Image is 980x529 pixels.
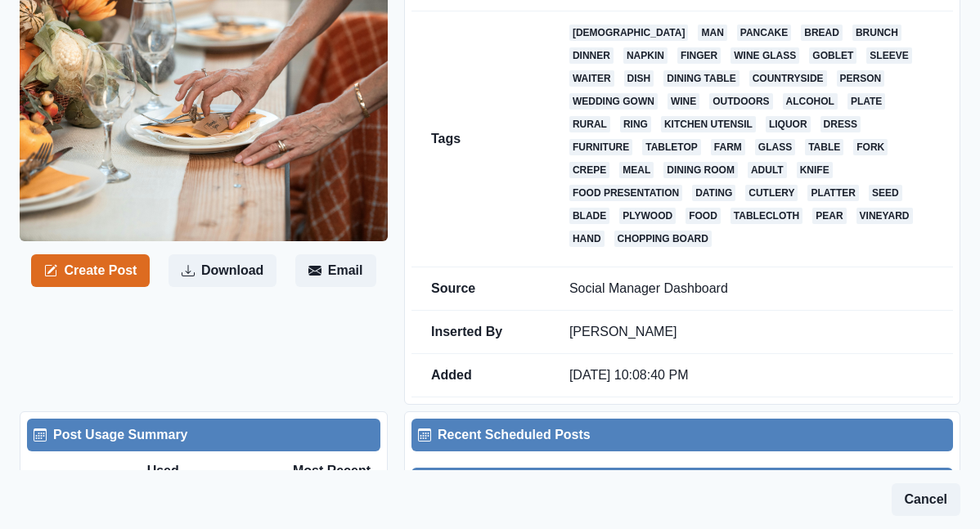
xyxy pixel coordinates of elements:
[737,25,791,41] a: pancake
[31,254,150,287] button: Create Post
[748,162,787,178] a: adult
[856,208,913,224] a: vineyard
[801,25,843,41] a: bread
[569,116,610,132] a: rural
[698,25,726,41] a: man
[797,162,833,178] a: knife
[663,162,738,178] a: dining room
[614,231,712,247] a: chopping board
[569,25,689,41] a: [DEMOGRAPHIC_DATA]
[418,425,946,445] div: Recent Scheduled Posts
[866,47,911,64] a: sleeve
[677,47,721,64] a: finger
[812,208,846,224] a: pear
[663,70,739,87] a: dining table
[411,468,953,497] button: [DATE][DATE]
[624,70,654,87] a: dish
[847,93,885,110] a: plate
[783,93,838,110] a: alcohol
[569,139,632,155] a: furniture
[569,93,658,110] a: wedding gown
[809,47,856,64] a: goblet
[569,162,609,178] a: crepe
[755,139,795,155] a: glass
[623,47,668,64] a: napkin
[569,280,933,297] p: Social Manager Dashboard
[569,47,614,64] a: dinner
[853,139,888,155] a: fork
[169,254,276,287] button: Download
[668,93,699,110] a: wine
[34,425,374,445] div: Post Usage Summary
[766,116,811,132] a: liquor
[805,139,843,155] a: table
[619,208,676,224] a: plywood
[569,70,614,87] a: waiter
[869,185,902,201] a: seed
[295,254,376,287] button: Email
[411,11,550,267] td: Tags
[411,311,550,354] td: Inserted By
[620,116,651,132] a: ring
[619,162,654,178] a: meal
[569,325,677,338] a: [PERSON_NAME]
[709,93,772,110] a: outdoors
[411,267,550,311] td: Source
[569,231,605,247] a: hand
[686,208,721,224] a: food
[892,483,960,516] button: Cancel
[692,185,735,201] a: dating
[642,139,701,155] a: tabletop
[731,47,799,64] a: wine glass
[745,185,798,201] a: cutlery
[550,354,953,397] td: [DATE] 10:08:40 PM
[837,70,885,87] a: person
[711,139,745,155] a: farm
[258,461,371,481] div: Most Recent
[852,25,901,41] a: brunch
[569,185,682,201] a: food presentation
[661,116,756,132] a: kitchen utensil
[569,208,609,224] a: blade
[749,70,827,87] a: countryside
[807,185,858,201] a: platter
[411,354,550,397] td: Added
[147,461,259,481] div: Used
[820,116,861,132] a: dress
[731,208,802,224] a: tablecloth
